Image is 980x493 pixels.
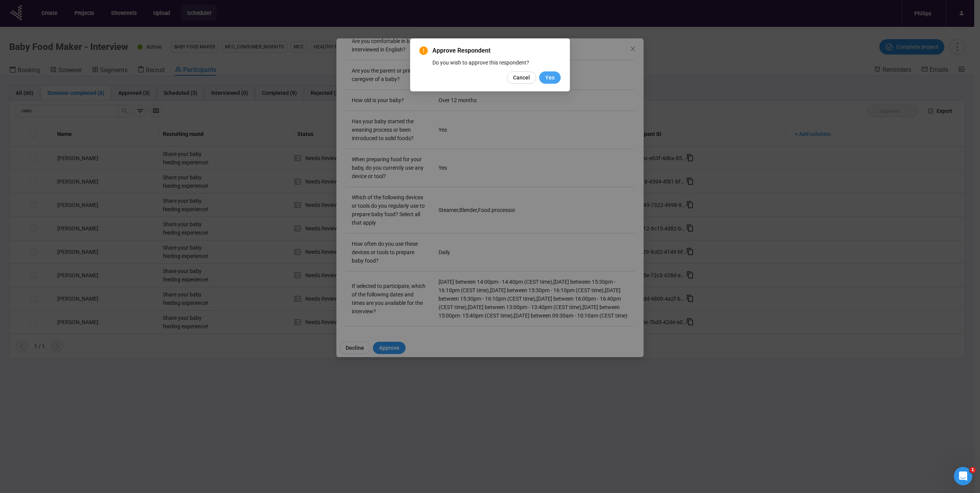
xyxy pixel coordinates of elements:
[539,71,561,84] button: Yes
[970,467,976,473] span: 1
[513,73,530,82] span: Cancel
[954,467,972,485] iframe: Intercom live chat
[432,46,561,55] span: Approve Respondent
[432,58,561,67] div: Do you wish to approve this respondent?
[545,73,555,82] span: Yes
[419,46,428,55] span: exclamation-circle
[507,71,536,84] button: Cancel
